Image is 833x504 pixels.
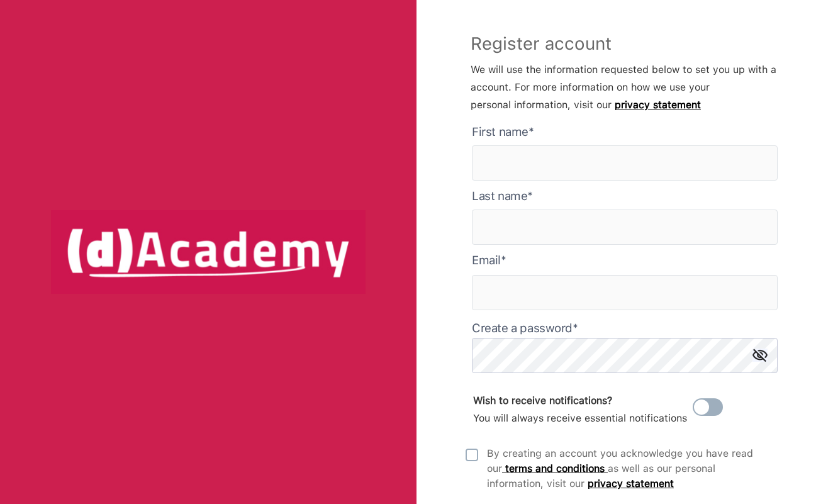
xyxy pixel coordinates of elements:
b: Wish to receive notifications? [473,395,612,406]
span: We will use the information requested below to set you up with a account. For more information on... [471,64,776,111]
p: Register account [471,36,785,61]
a: terms and conditions [502,462,608,474]
img: icon [752,349,768,362]
a: privacy statement [588,478,674,490]
img: logo [51,210,366,293]
div: By creating an account you acknowledge you have read our as well as our personal information, vis... [487,446,770,491]
div: You will always receive essential notifications [473,392,687,427]
a: privacy statement [615,99,701,111]
img: unCheck [466,449,478,461]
